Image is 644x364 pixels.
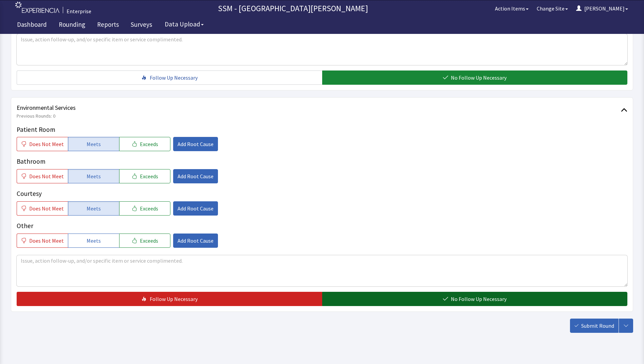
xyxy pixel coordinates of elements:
img: experiencia_logo.png [15,2,59,13]
button: [PERSON_NAME] [572,2,632,15]
p: Bathroom [17,157,627,166]
button: Add Root Cause [173,169,218,183]
button: Meets [68,201,119,216]
p: Courtesy [17,189,627,199]
button: No Follow Up Necessary [322,70,628,85]
span: Does Not Meet [29,140,64,148]
button: Follow Up Necessary [17,292,322,306]
button: Meets [68,234,119,248]
p: Patient Room [17,125,627,135]
button: Add Root Cause [173,234,218,248]
span: Submit Round [581,322,614,330]
span: Meets [87,204,101,213]
span: Follow Up Necessary [150,74,198,82]
button: Exceeds [119,234,170,248]
span: Add Root Cause [178,237,214,245]
span: Exceeds [140,237,158,245]
span: Add Root Cause [178,140,214,148]
div: Enterprise [67,7,91,15]
button: Does Not Meet [17,201,68,216]
button: Exceeds [119,137,170,151]
span: Add Root Cause [178,172,214,180]
span: Exceeds [140,204,158,213]
span: Meets [87,140,101,148]
span: No Follow Up Necessary [451,74,507,82]
button: No Follow Up Necessary [322,292,628,306]
button: Does Not Meet [17,169,68,183]
span: Environmental Services [17,103,621,113]
span: Add Root Cause [178,204,214,213]
button: Meets [68,137,119,151]
a: Rounding [54,17,90,34]
span: Does Not Meet [29,237,64,245]
span: Does Not Meet [29,172,64,180]
button: Change Site [533,2,572,15]
span: No Follow Up Necessary [451,295,507,303]
button: Action Items [491,2,533,15]
span: Does Not Meet [29,204,64,213]
span: Exceeds [140,172,158,180]
span: Meets [87,172,101,180]
span: Follow Up Necessary [150,295,198,303]
button: Follow Up Necessary [17,70,322,85]
button: Exceeds [119,201,170,216]
button: Exceeds [119,169,170,183]
span: Meets [87,237,101,245]
button: Submit Round [570,319,619,333]
p: SSM - [GEOGRAPHIC_DATA][PERSON_NAME] [95,3,491,14]
button: Add Root Cause [173,137,218,151]
button: Does Not Meet [17,137,68,151]
span: Exceeds [140,140,158,148]
button: Add Root Cause [173,201,218,216]
a: Surveys [126,17,157,34]
a: Reports [92,17,124,34]
a: Dashboard [12,17,52,34]
p: Other [17,221,627,231]
span: Previous Rounds: 0 [17,113,621,119]
button: Does Not Meet [17,234,68,248]
button: Data Upload [161,18,208,31]
button: Meets [68,169,119,183]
